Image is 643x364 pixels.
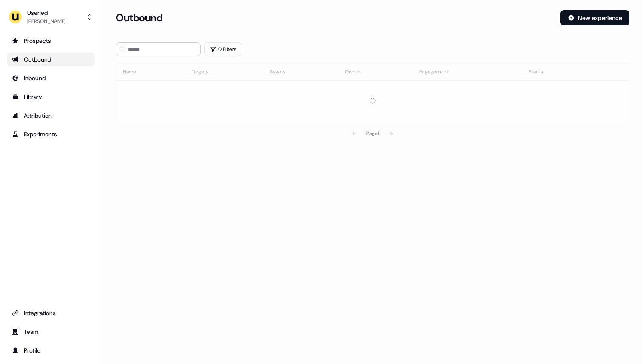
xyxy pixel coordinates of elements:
div: Experiments [12,130,90,138]
div: Library [12,93,90,101]
div: Prospects [12,37,90,45]
a: Go to attribution [7,109,95,122]
button: 0 Filters [204,42,242,56]
h3: Outbound [116,11,162,24]
a: Go to profile [7,344,95,357]
div: [PERSON_NAME] [27,17,65,25]
div: Integrations [12,309,90,317]
a: Go to Inbound [7,71,95,85]
a: Go to templates [7,90,95,104]
a: Go to outbound experience [7,53,95,66]
div: Team [12,327,90,336]
button: Userled[PERSON_NAME] [7,7,95,27]
div: Attribution [12,111,90,120]
div: Profile [12,346,90,355]
button: New experience [560,10,629,25]
a: Go to team [7,325,95,339]
div: Inbound [12,74,90,82]
a: Go to experiments [7,127,95,141]
a: Go to prospects [7,34,95,48]
div: Outbound [12,55,90,64]
a: Go to integrations [7,306,95,320]
div: Userled [27,8,65,17]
